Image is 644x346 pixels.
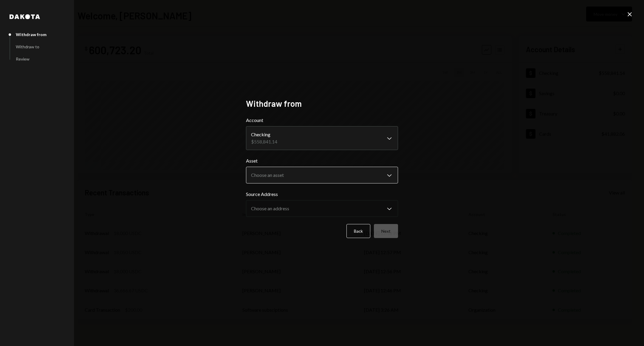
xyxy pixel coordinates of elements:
button: Account [246,126,398,150]
div: Review [16,56,30,61]
button: Back [346,224,370,238]
h2: Withdraw from [246,98,398,109]
div: Withdraw to [16,44,39,49]
button: Asset [246,167,398,183]
label: Source Address [246,191,398,198]
button: Source Address [246,200,398,217]
label: Account [246,117,398,124]
label: Asset [246,157,398,164]
div: Withdraw from [16,32,47,37]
